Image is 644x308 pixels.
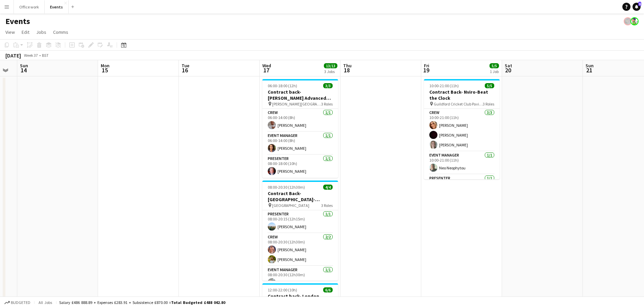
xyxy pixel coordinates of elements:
[3,299,31,306] button: Budgeted
[45,0,69,14] button: Events
[3,28,18,37] a: View
[5,29,15,35] span: View
[638,2,641,6] span: 6
[14,0,45,14] button: Office work
[33,28,49,37] a: Jobs
[624,17,632,25] app-user-avatar: Blue Hat
[37,300,53,305] span: All jobs
[171,300,225,305] span: Total Budgeted £488 042.80
[5,16,30,26] h1: Events
[59,300,225,305] div: Salary £486 888.89 + Expenses £283.91 + Subsistence £870.00 =
[42,53,49,58] div: BST
[11,300,30,305] span: Budgeted
[19,28,32,37] a: Edit
[53,29,68,35] span: Comms
[633,3,641,11] a: 6
[630,17,639,25] app-user-avatar: Event Team
[22,29,29,35] span: Edit
[36,29,46,35] span: Jobs
[50,28,71,37] a: Comms
[5,52,21,59] div: [DATE]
